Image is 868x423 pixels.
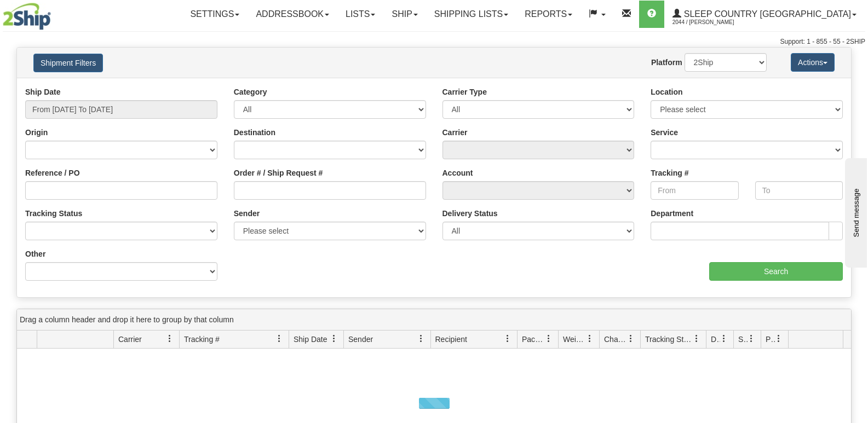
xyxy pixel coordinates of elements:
label: Origin [25,127,48,138]
label: Service [651,127,678,138]
span: Tracking Status [645,334,693,345]
label: Account [442,167,473,178]
a: Tracking # filter column settings [270,329,289,348]
a: Shipment Issues filter column settings [742,329,761,348]
div: grid grouping header [17,309,851,331]
label: Location [651,86,682,97]
div: Support: 1 - 855 - 55 - 2SHIP [3,37,865,47]
a: Ship [383,1,426,28]
div: Send message [8,9,101,18]
a: Packages filter column settings [539,329,558,348]
label: Carrier [442,127,468,138]
a: Carrier filter column settings [160,329,179,348]
a: Recipient filter column settings [498,329,517,348]
button: Actions [791,53,835,72]
span: Packages [522,334,545,345]
span: 2044 / [PERSON_NAME] [672,17,755,28]
label: Department [651,208,693,219]
a: Ship Date filter column settings [325,329,343,348]
label: Carrier Type [442,86,487,97]
span: Weight [563,334,586,345]
a: Settings [182,1,248,28]
input: From [651,181,738,200]
span: Ship Date [294,334,327,345]
label: Category [234,86,267,97]
span: Pickup Status [766,334,775,345]
a: Lists [337,1,383,28]
span: Charge [604,334,627,345]
a: Delivery Status filter column settings [715,329,733,348]
span: Sleep Country [GEOGRAPHIC_DATA] [681,9,851,19]
a: Pickup Status filter column settings [769,329,788,348]
img: logo2044.jpg [3,3,51,30]
span: Delivery Status [711,334,720,345]
label: Tracking Status [25,208,82,219]
a: Sender filter column settings [412,329,430,348]
a: Tracking Status filter column settings [687,329,706,348]
iframe: chat widget [843,155,867,267]
a: Weight filter column settings [580,329,599,348]
label: Other [25,248,45,259]
label: Ship Date [25,86,61,97]
span: Shipment Issues [738,334,748,345]
a: Reports [516,1,580,28]
input: To [755,181,843,200]
label: Destination [234,127,275,138]
span: Recipient [435,334,467,345]
a: Charge filter column settings [622,329,640,348]
span: Tracking # [184,334,220,345]
input: Search [709,262,843,281]
a: Sleep Country [GEOGRAPHIC_DATA] 2044 / [PERSON_NAME] [664,1,865,28]
label: Platform [651,57,682,68]
label: Sender [234,208,260,219]
a: Shipping lists [426,1,516,28]
label: Order # / Ship Request # [234,167,323,178]
a: Addressbook [248,1,337,28]
span: Carrier [118,334,142,345]
label: Reference / PO [25,167,80,178]
label: Delivery Status [442,208,498,219]
span: Sender [348,334,373,345]
label: Tracking # [651,167,688,178]
button: Shipment Filters [33,54,103,72]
